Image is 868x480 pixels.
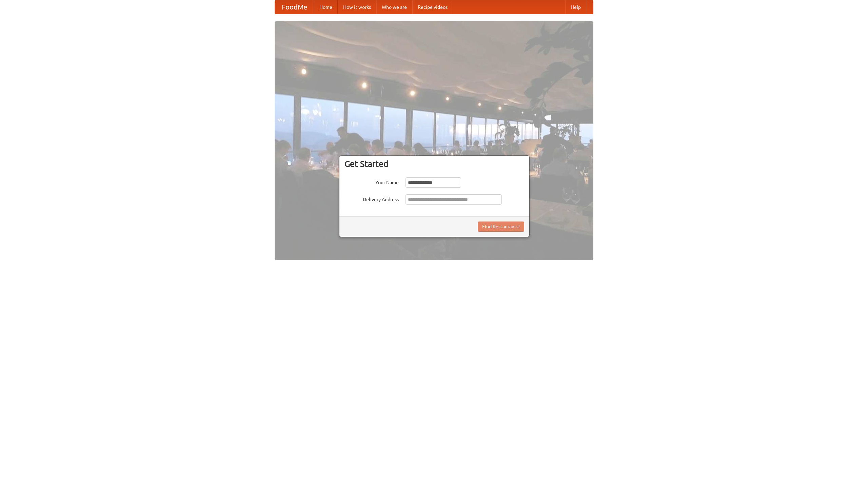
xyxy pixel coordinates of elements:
a: Recipe videos [412,0,453,14]
h3: Get Started [344,159,524,169]
button: Find Restaurants! [478,222,524,232]
a: Who we are [376,0,412,14]
a: Help [565,0,586,14]
a: Home [314,0,338,14]
a: How it works [338,0,376,14]
a: FoodMe [275,0,314,14]
label: Delivery Address [344,194,399,203]
label: Your Name [344,177,399,186]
